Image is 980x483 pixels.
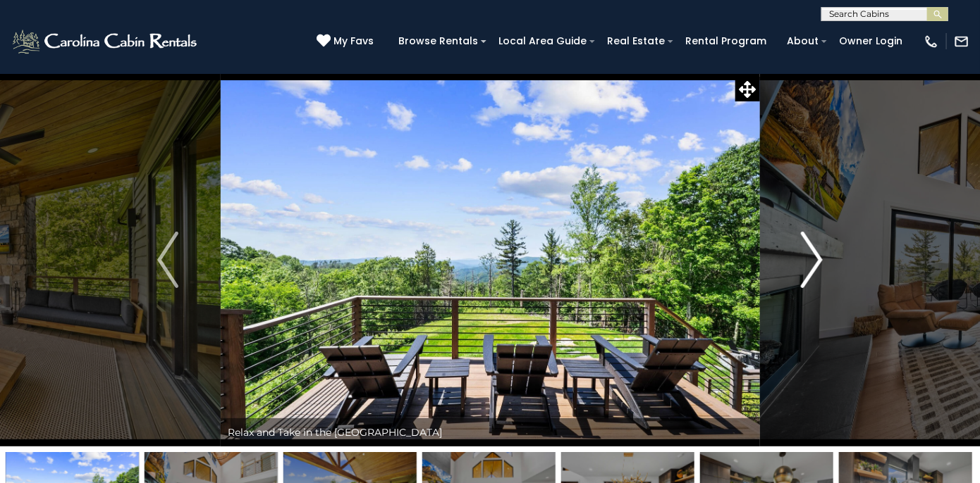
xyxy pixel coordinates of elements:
a: About [780,30,826,52]
div: Relax and Take in the [GEOGRAPHIC_DATA] [221,418,760,446]
a: Browse Rentals [391,30,485,52]
a: Owner Login [832,30,909,52]
a: Rental Program [678,30,773,52]
span: My Favs [333,34,374,49]
img: White-1-2.png [11,27,201,56]
img: arrow [802,232,823,288]
button: Next [759,73,864,446]
a: Local Area Guide [491,30,594,52]
img: mail-regular-white.png [954,34,969,49]
button: Previous [116,73,221,446]
img: phone-regular-white.png [924,34,939,49]
a: My Favs [317,34,377,49]
img: arrow [157,232,178,288]
a: Real Estate [600,30,672,52]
